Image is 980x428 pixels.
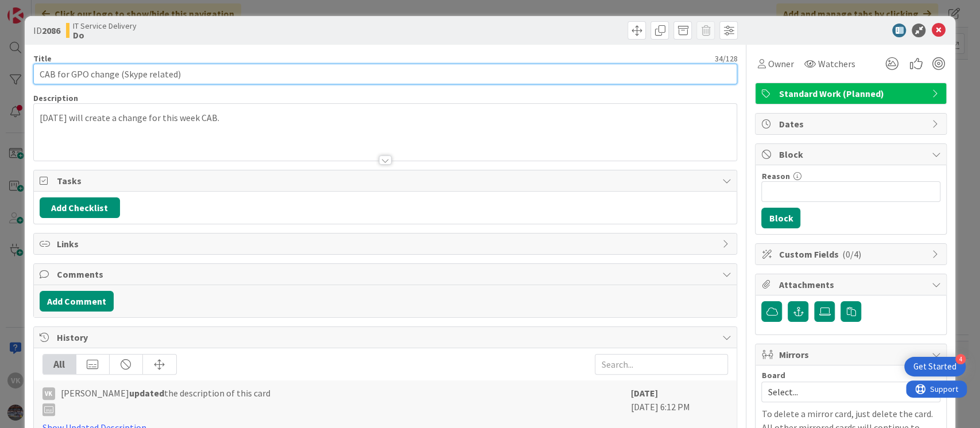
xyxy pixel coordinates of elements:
button: Add Comment [40,291,114,312]
span: Dates [778,117,925,131]
p: [DATE] will create a change for this week CAB. [40,111,731,124]
span: Description [33,93,78,103]
span: IT Service Delivery [73,21,137,30]
b: 2086 [42,25,60,36]
label: Title [33,53,52,64]
span: History [57,330,716,344]
div: 4 [955,354,966,364]
span: Owner [768,57,793,71]
span: ( 0/4 ) [842,248,861,260]
span: Select... [768,384,915,400]
span: Links [57,237,716,251]
span: Watchers [818,57,855,71]
span: Tasks [57,174,716,188]
span: Comments [57,267,716,281]
label: Reason [761,171,789,181]
span: Block [778,147,925,161]
span: Attachments [778,278,925,291]
span: Custom Fields [778,247,925,261]
span: Standard Work (Planned) [778,87,925,100]
b: updated [129,387,164,399]
input: Search... [595,354,728,375]
div: All [43,355,76,374]
div: VK [42,387,55,400]
span: [PERSON_NAME] the description of this card [61,386,270,416]
b: Do [73,30,137,40]
span: Board [761,371,785,379]
input: type card name here... [33,64,738,84]
span: Support [24,2,52,15]
div: Open Get Started checklist, remaining modules: 4 [904,357,966,376]
span: ID [33,24,60,37]
button: Add Checklist [40,197,120,218]
div: 34 / 128 [55,53,738,64]
div: Get Started [913,361,956,372]
b: [DATE] [630,387,657,399]
span: Mirrors [778,348,925,361]
button: Block [761,208,800,228]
